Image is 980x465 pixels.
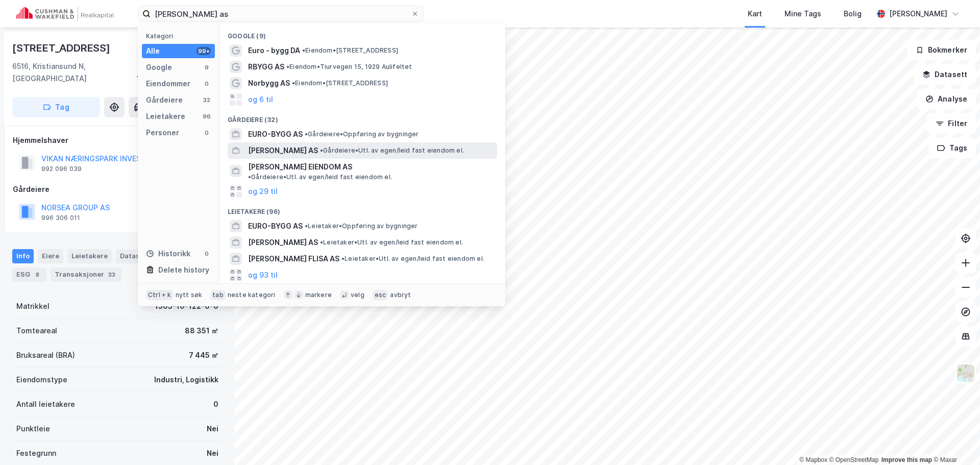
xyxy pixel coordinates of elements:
[207,423,218,435] div: Nei
[302,46,398,55] span: Eiendom • [STREET_ADDRESS]
[146,127,179,139] div: Personer
[16,300,50,312] div: Matrikkel
[390,291,411,299] div: avbryt
[12,60,137,85] div: 6516, Kristiansund N, [GEOGRAPHIC_DATA]
[16,398,75,410] div: Antall leietakere
[146,61,172,74] div: Google
[927,113,976,134] button: Filter
[881,456,932,463] a: Improve this map
[248,269,278,281] button: og 93 til
[248,185,278,198] button: og 29 til
[248,77,290,89] span: Norbygg AS
[12,97,100,117] button: Tag
[248,161,352,173] span: [PERSON_NAME] EIENDOM AS
[203,96,211,104] div: 32
[286,63,412,71] span: Eiendom • Tiurvegen 15, 1929 Aulifeltet
[146,32,215,40] div: Kategori
[305,291,332,299] div: markere
[203,112,211,120] div: 96
[956,363,975,383] img: Z
[219,24,505,42] div: Google (9)
[210,290,226,300] div: tab
[292,79,295,87] span: •
[219,200,505,218] div: Leietakere (96)
[13,183,222,195] div: Gårdeiere
[38,249,63,263] div: Eiere
[16,374,67,386] div: Eiendomstype
[203,250,211,258] div: 0
[137,60,223,85] div: [GEOGRAPHIC_DATA], 10/122
[248,236,318,249] span: [PERSON_NAME] AS
[320,146,323,154] span: •
[67,249,112,263] div: Leietakere
[320,146,464,155] span: Gårdeiere • Utl. av egen/leid fast eiendom el.
[928,138,976,158] button: Tags
[929,416,980,465] iframe: Chat Widget
[189,349,218,361] div: 7 445 ㎡
[305,130,419,138] span: Gårdeiere • Oppføring av bygninger
[12,40,112,56] div: [STREET_ADDRESS]
[373,290,388,300] div: esc
[146,248,190,260] div: Historikk
[16,423,50,435] div: Punktleie
[228,291,276,299] div: neste kategori
[248,144,318,157] span: [PERSON_NAME] AS
[12,267,46,282] div: ESG
[341,255,345,262] span: •
[203,129,211,137] div: 0
[213,398,218,410] div: 0
[305,222,418,230] span: Leietaker • Oppføring av bygninger
[207,447,218,459] div: Nei
[785,8,821,20] div: Mine Tags
[16,7,113,21] img: cushman-wakefield-realkapital-logo.202ea83816669bd177139c58696a8fa1.svg
[302,46,305,54] span: •
[158,264,209,276] div: Delete history
[248,253,339,265] span: [PERSON_NAME] FLISA AS
[248,44,300,57] span: Euro - bygg DA
[248,173,392,181] span: Gårdeiere • Utl. av egen/leid fast eiendom el.
[248,61,284,73] span: RBYGG AS
[219,108,505,126] div: Gårdeiere (32)
[320,238,463,247] span: Leietaker • Utl. av egen/leid fast eiendom el.
[146,45,160,57] div: Alle
[248,220,303,232] span: EURO-BYGG AS
[176,291,203,299] div: nytt søk
[41,165,82,173] div: 992 096 039
[248,173,251,181] span: •
[305,130,308,138] span: •
[16,447,56,459] div: Festegrunn
[889,8,947,20] div: [PERSON_NAME]
[146,110,185,123] div: Leietakere
[116,249,154,263] div: Datasett
[286,63,289,70] span: •
[907,40,976,60] button: Bokmerker
[154,374,218,386] div: Industri, Logistikk
[203,80,211,88] div: 0
[146,78,190,90] div: Eiendommer
[185,325,218,337] div: 88 351 ㎡
[41,214,80,222] div: 996 306 011
[917,89,976,109] button: Analyse
[351,291,364,299] div: velg
[929,416,980,465] div: Kontrollprogram for chat
[341,255,484,263] span: Leietaker • Utl. av egen/leid fast eiendom el.
[16,349,75,361] div: Bruksareal (BRA)
[914,64,976,85] button: Datasett
[12,249,34,263] div: Info
[320,238,323,246] span: •
[248,93,273,106] button: og 6 til
[146,94,183,106] div: Gårdeiere
[151,6,411,21] input: Søk på adresse, matrikkel, gårdeiere, leietakere eller personer
[106,270,117,280] div: 33
[16,325,57,337] div: Tomteareal
[146,290,174,300] div: Ctrl + k
[748,8,762,20] div: Kart
[13,134,222,146] div: Hjemmelshaver
[305,222,308,230] span: •
[829,456,879,463] a: OpenStreetMap
[32,270,42,280] div: 8
[197,47,211,55] div: 99+
[248,128,303,140] span: EURO-BYGG AS
[799,456,827,463] a: Mapbox
[51,267,121,282] div: Transaksjoner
